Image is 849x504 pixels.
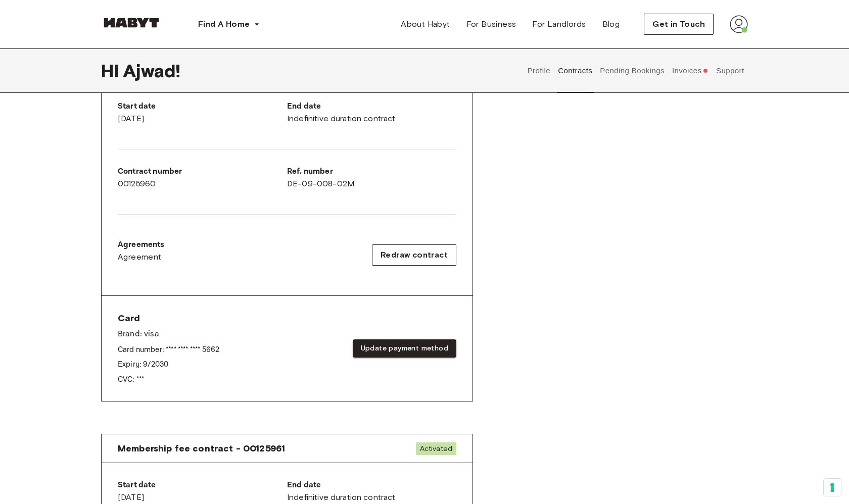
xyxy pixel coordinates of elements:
img: avatar [730,15,748,33]
span: Get in Touch [652,18,705,30]
p: Start date [118,479,287,491]
div: user profile tabs [524,48,748,93]
a: For Landlords [524,14,594,34]
button: Get in Touch [644,14,714,35]
button: Update payment method [353,339,456,358]
span: For Business [466,18,516,30]
p: End date [287,479,456,491]
span: Card [118,312,219,324]
div: 00125960 [118,166,287,190]
p: Start date [118,100,287,113]
span: Redraw contract [381,249,448,261]
button: Contracts [557,48,594,93]
button: Pending Bookings [599,48,666,93]
button: Your consent preferences for tracking technologies [824,479,841,496]
button: Profile [526,48,552,93]
span: Hi [101,60,123,81]
a: For Business [458,14,525,34]
a: About Habyt [393,14,458,34]
span: Blog [602,18,620,30]
span: About Habyt [401,18,450,30]
div: [DATE] [118,100,287,125]
span: Ajwad ! [123,60,180,81]
button: Invoices [671,48,710,93]
div: Indefinitive duration contract [287,100,456,125]
p: Ref. number [287,166,456,178]
button: Support [715,48,745,93]
span: Activated [416,442,456,455]
span: Agreement [118,251,162,263]
a: Agreement [118,251,165,263]
div: DE-09-008-02M [287,166,456,190]
button: Find A Home [190,14,268,34]
p: Brand: visa [118,328,219,340]
img: Habyt [101,18,162,28]
span: Find A Home [198,18,250,30]
div: [DATE] [118,479,287,503]
button: Redraw contract [372,244,456,266]
span: For Landlords [532,18,586,30]
p: Contract number [118,166,287,178]
span: Membership fee contract - 00125961 [118,442,285,455]
div: Indefinitive duration contract [287,479,456,503]
p: End date [287,100,456,113]
p: Agreements [118,239,165,251]
p: Expiry: 9 / 2030 [118,359,219,370]
a: Blog [594,14,628,34]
